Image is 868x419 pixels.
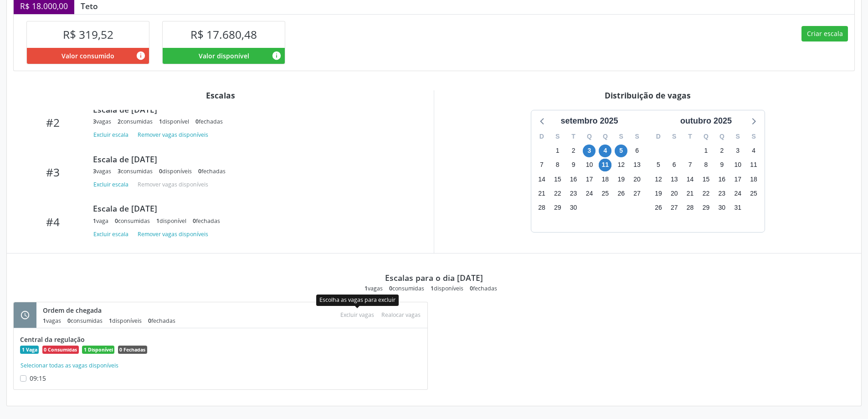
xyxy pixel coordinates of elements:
div: Q [698,129,714,144]
div: D [534,129,550,144]
button: Excluir escala [93,228,132,240]
span: sexta-feira, 24 de outubro de 2025 [731,187,744,200]
i: Valor disponível para agendamentos feitos para este serviço [272,51,282,61]
span: 0 Fechadas [118,346,147,354]
span: domingo, 5 de outubro de 2025 [652,159,665,171]
div: fechadas [195,118,223,125]
span: 1 [43,317,46,325]
div: outubro 2025 [677,115,735,127]
div: Teto [74,1,104,11]
span: 3 [93,118,96,125]
i: schedule [20,310,30,320]
span: terça-feira, 2 de setembro de 2025 [567,145,580,157]
div: vaga [93,217,108,225]
span: Valor consumido [62,51,114,61]
div: vagas [43,317,61,325]
span: terça-feira, 7 de outubro de 2025 [684,159,697,171]
div: vagas [93,118,111,125]
div: #4 [20,215,87,228]
span: 1 [93,217,96,225]
span: domingo, 28 de setembro de 2025 [535,201,548,214]
span: segunda-feira, 15 de setembro de 2025 [551,173,564,186]
div: Escalas [13,90,427,100]
div: S [730,129,746,144]
button: Selecionar todas as vagas disponíveis [20,361,119,370]
span: Valor disponível [199,51,249,61]
div: vagas [93,167,111,175]
div: disponíveis [109,317,142,325]
div: S [629,129,645,144]
div: T [682,129,698,144]
span: 09:15 [30,374,46,383]
span: 0 [115,217,118,225]
span: terça-feira, 16 de setembro de 2025 [567,173,580,186]
div: Escolha as vagas para realocar [378,309,424,321]
div: #2 [20,116,87,129]
span: 0 [470,285,473,292]
div: Escala de [DATE] [93,203,415,213]
div: Q [597,129,613,144]
span: quinta-feira, 11 de setembro de 2025 [599,159,611,171]
div: consumidas [118,167,153,175]
span: 0 [148,317,151,325]
button: Excluir escala [93,178,132,191]
span: segunda-feira, 13 de outubro de 2025 [668,173,681,186]
span: domingo, 7 de setembro de 2025 [535,159,548,171]
div: S [746,129,762,144]
span: quinta-feira, 4 de setembro de 2025 [599,145,611,157]
span: terça-feira, 28 de outubro de 2025 [684,201,697,214]
div: Q [581,129,597,144]
span: R$ 17.680,48 [190,27,257,42]
span: 1 Disponível [82,346,114,354]
div: #3 [20,166,87,179]
button: Remover vagas disponíveis [134,129,212,141]
div: S [613,129,629,144]
span: quarta-feira, 22 de outubro de 2025 [699,187,712,200]
div: S [666,129,682,144]
span: domingo, 21 de setembro de 2025 [535,187,548,200]
span: quinta-feira, 16 de outubro de 2025 [715,173,728,186]
span: domingo, 19 de outubro de 2025 [652,187,665,200]
span: sexta-feira, 19 de setembro de 2025 [615,173,627,186]
div: D [651,129,667,144]
div: fechadas [193,217,220,225]
span: terça-feira, 23 de setembro de 2025 [567,187,580,200]
span: quinta-feira, 2 de outubro de 2025 [715,145,728,157]
span: quarta-feira, 1 de outubro de 2025 [699,145,712,157]
div: Ordem de chegada [43,305,182,315]
span: sexta-feira, 3 de outubro de 2025 [731,145,744,157]
span: segunda-feira, 29 de setembro de 2025 [551,201,564,214]
span: 0 [159,167,162,175]
span: 0 [198,167,201,175]
span: terça-feira, 30 de setembro de 2025 [567,201,580,214]
div: vagas [365,285,383,292]
span: 2 [118,118,121,125]
span: sexta-feira, 5 de setembro de 2025 [615,145,627,157]
button: Remover vagas disponíveis [134,228,212,240]
div: S [550,129,565,144]
span: sábado, 18 de outubro de 2025 [747,173,760,186]
span: domingo, 12 de outubro de 2025 [652,173,665,186]
i: Valor consumido por agendamentos feitos para este serviço [136,51,146,61]
span: sexta-feira, 26 de setembro de 2025 [615,187,627,200]
span: 3 [118,167,121,175]
span: sexta-feira, 10 de outubro de 2025 [731,159,744,171]
span: 0 [67,317,71,325]
div: fechadas [198,167,226,175]
span: sábado, 11 de outubro de 2025 [747,159,760,171]
span: quarta-feira, 17 de setembro de 2025 [583,173,596,186]
div: setembro 2025 [557,115,621,127]
span: sexta-feira, 31 de outubro de 2025 [731,201,744,214]
span: quinta-feira, 9 de outubro de 2025 [715,159,728,171]
div: consumidas [67,317,103,325]
div: consumidas [118,118,153,125]
span: 1 Vaga [20,346,39,354]
span: 1 [159,118,162,125]
div: T [565,129,581,144]
span: 1 [156,217,159,225]
span: quinta-feira, 23 de outubro de 2025 [715,187,728,200]
span: 1 [109,317,112,325]
div: Central da regulação [20,335,421,344]
span: quarta-feira, 10 de setembro de 2025 [583,159,596,171]
div: disponível [156,217,186,225]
